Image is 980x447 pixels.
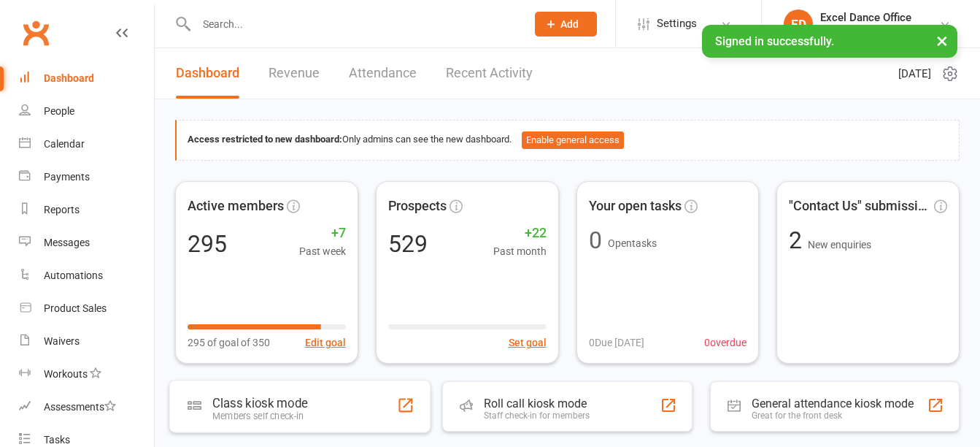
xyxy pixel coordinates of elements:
div: Class kiosk mode [212,396,307,410]
a: Dashboard [19,62,154,95]
div: Waivers [44,335,80,347]
span: +7 [299,223,346,244]
div: Roll call kiosk mode [484,397,590,410]
a: Attendance [349,48,417,99]
a: Product Sales [19,292,154,325]
span: 0 overdue [704,335,746,351]
span: Prospects [388,196,447,217]
div: Payments [44,171,90,183]
span: Past month [493,243,547,259]
a: Clubworx [18,15,54,51]
span: Past week [299,243,346,259]
button: Enable general access [522,131,624,149]
span: 2 [789,226,808,254]
div: Staff check-in for members [484,410,590,421]
span: Active members [188,196,284,217]
input: Search... [192,14,516,34]
div: Automations [44,270,103,281]
a: Reports [19,194,154,226]
div: 295 [188,232,227,256]
span: Open tasks [608,237,657,249]
a: People [19,95,154,128]
a: Dashboard [176,48,239,99]
button: × [929,25,955,56]
span: New enquiries [808,239,871,251]
div: General attendance kiosk mode [752,397,914,410]
span: Add [560,18,579,30]
div: Members self check-in [212,410,307,421]
a: Workouts [19,358,154,391]
div: Reports [44,204,80,215]
div: EXCEL DANCE [820,24,911,37]
a: Automations [19,259,154,292]
a: Assessments [19,391,154,424]
span: [DATE] [898,65,931,83]
a: Messages [19,226,154,259]
div: Excel Dance Office [820,11,911,24]
div: 529 [388,232,428,256]
div: ED [784,9,813,39]
span: "Contact Us" submissions [789,196,931,217]
span: Your open tasks [589,196,682,217]
span: Signed in successfully. [715,34,834,48]
a: Payments [19,161,154,194]
div: Dashboard [44,72,94,84]
span: 0 Due [DATE] [589,335,644,351]
div: Messages [44,237,90,248]
a: Revenue [269,48,320,99]
a: Calendar [19,128,154,161]
div: People [44,105,74,117]
div: Workouts [44,368,88,380]
div: Calendar [44,138,85,150]
span: 295 of goal of 350 [188,335,270,351]
div: Assessments [44,401,116,413]
span: Settings [657,7,697,40]
div: Tasks [44,434,70,446]
div: 0 [589,229,602,252]
div: Product Sales [44,302,107,314]
a: Recent Activity [446,48,533,99]
div: Great for the front desk [752,410,914,421]
span: +22 [493,223,547,244]
button: Edit goal [305,335,346,351]
a: Waivers [19,325,154,358]
button: Set goal [509,335,547,351]
button: Add [535,12,597,37]
strong: Access restricted to new dashboard: [188,134,342,145]
div: Only admins can see the new dashboard. [188,131,948,149]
